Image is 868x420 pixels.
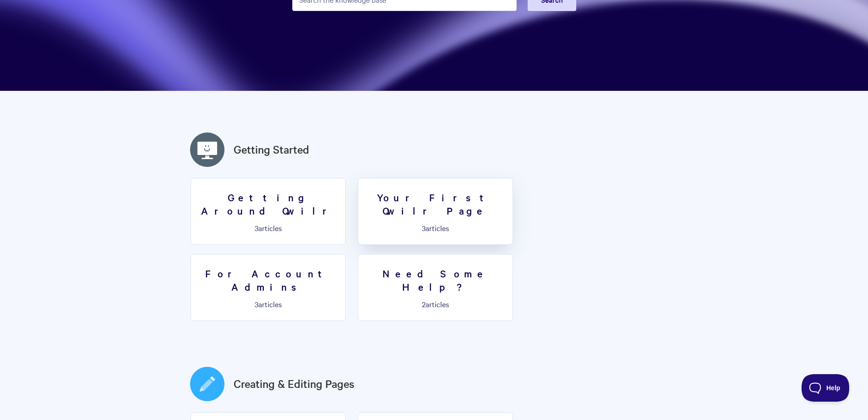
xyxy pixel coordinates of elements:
[358,254,513,321] a: Need Some Help? 2articles
[358,178,513,245] a: Your First Qwilr Page 3articles
[234,141,309,158] a: Getting Started
[197,300,340,308] p: articles
[197,191,340,217] h3: Getting Around Qwilr
[234,376,355,392] a: Creating & Editing Pages
[802,374,850,402] iframe: Toggle Customer Support
[255,299,258,309] span: 3
[197,224,340,232] p: articles
[191,254,346,321] a: For Account Admins 3articles
[422,223,426,233] span: 3
[364,267,507,293] h3: Need Some Help?
[422,299,426,309] span: 2
[191,178,346,245] a: Getting Around Qwilr 3articles
[364,224,507,232] p: articles
[364,300,507,308] p: articles
[364,191,507,217] h3: Your First Qwilr Page
[197,267,340,293] h3: For Account Admins
[255,223,258,233] span: 3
